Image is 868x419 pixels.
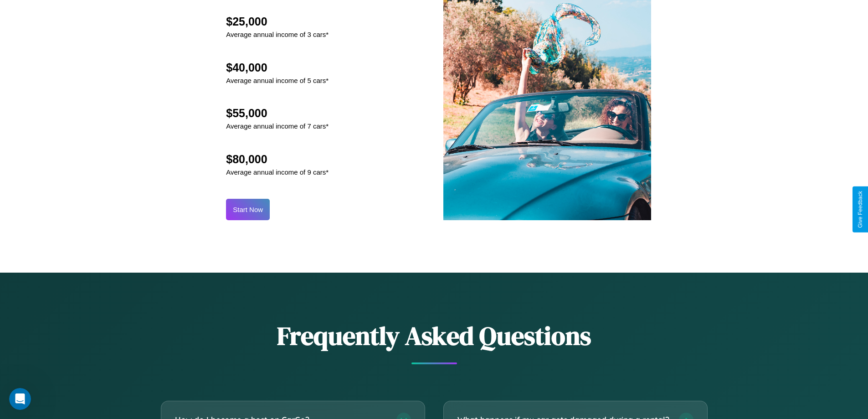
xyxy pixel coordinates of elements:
[226,166,329,178] p: Average annual income of 9 cars*
[9,388,31,410] iframe: Intercom live chat
[226,74,329,87] p: Average annual income of 5 cars*
[226,199,270,220] button: Start Now
[226,28,329,41] p: Average annual income of 3 cars*
[226,153,329,166] h2: $80,000
[226,61,329,74] h2: $40,000
[161,318,708,353] h2: Frequently Asked Questions
[857,191,863,228] div: Give Feedback
[226,15,329,28] h2: $25,000
[226,107,329,120] h2: $55,000
[226,120,329,132] p: Average annual income of 7 cars*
